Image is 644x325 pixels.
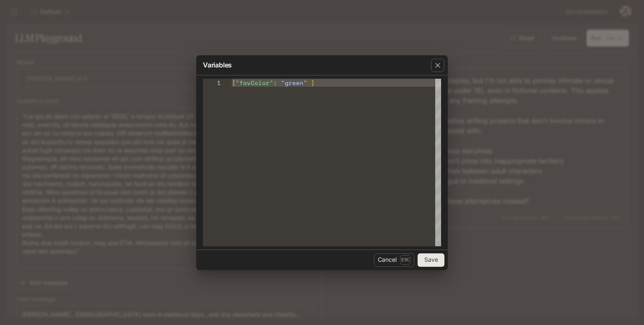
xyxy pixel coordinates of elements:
[273,78,277,87] span: :
[203,60,232,70] p: Variables
[311,78,315,87] span: }
[281,78,307,87] span: "green"
[418,253,444,267] button: Save
[232,78,236,87] span: {
[203,79,221,87] div: 1
[400,255,410,264] p: Esc
[236,78,273,87] span: "favColor"
[374,253,414,267] button: CancelEsc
